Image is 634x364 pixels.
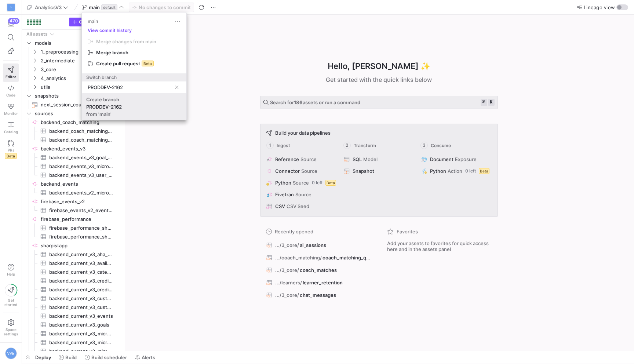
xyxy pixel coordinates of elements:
span: Beta [142,61,154,66]
button: Merge branch [85,47,183,58]
span: main [88,18,98,24]
button: Create pull requestBeta [85,58,183,69]
span: Merge branch [96,50,128,55]
div: Create branch [86,97,119,102]
button: View commit history [82,28,138,33]
div: from 'main' [86,111,112,117]
div: PRODDEV-2162 [86,104,122,110]
span: Create pull request [96,61,140,66]
button: Create branchPRODDEV-2162from 'main' [82,94,186,120]
input: Find or create a branch [88,84,172,90]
